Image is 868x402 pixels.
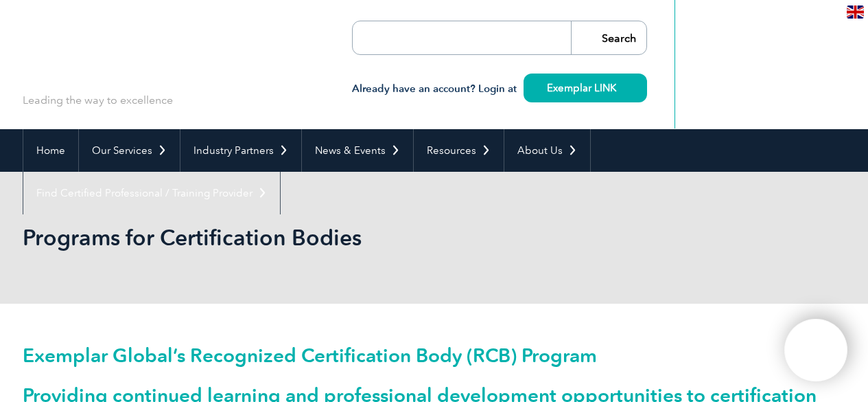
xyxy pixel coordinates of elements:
[524,74,647,102] a: Exemplar LINK
[23,129,78,172] a: Home
[180,129,301,172] a: Industry Partners
[799,333,833,368] img: svg+xml;nitro-empty-id=MTQxMzoxMTY=-1;base64,PHN2ZyB2aWV3Qm94PSIwIDAgNDAwIDQwMCIgd2lkdGg9IjQwMCIg...
[414,129,504,172] a: Resources
[847,5,864,19] img: en
[23,93,173,108] p: Leading the way to excellence
[79,129,180,172] a: Our Services
[571,21,646,54] input: Search
[23,172,280,214] a: Find Certified Professional / Training Provider
[23,227,599,249] h2: Programs for Certification Bodies
[302,129,413,172] a: News & Events
[616,84,624,91] img: svg+xml;nitro-empty-id=MzQ0OjIzMg==-1;base64,PHN2ZyB2aWV3Qm94PSIwIDAgMTEgMTEiIHdpZHRoPSIxMSIgaGVp...
[23,345,846,366] h1: Exemplar Global’s Recognized Certification Body (RCB) Program
[504,129,590,172] a: About Us
[352,80,647,98] h3: Already have an account? Login at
